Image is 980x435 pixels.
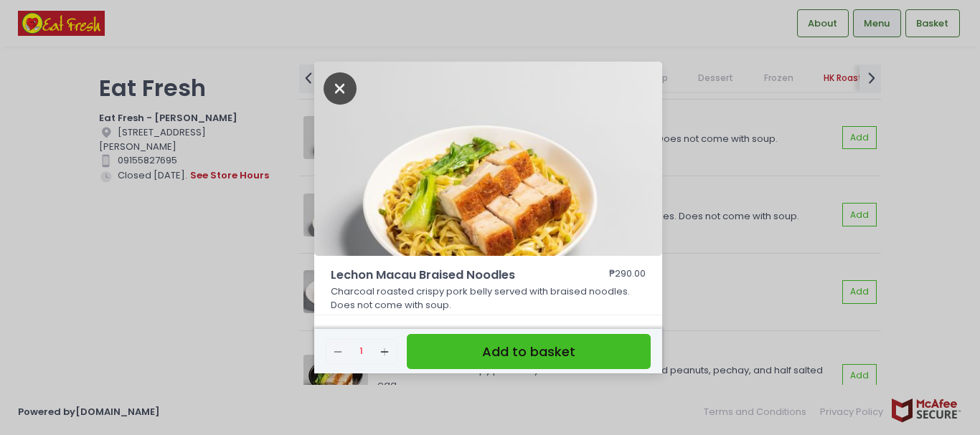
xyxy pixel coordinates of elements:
button: Close [324,80,357,95]
img: Lechon Macau Braised Noodles [314,62,662,257]
div: ₱290.00 [609,267,646,284]
span: Lechon Macau Braised Noodles [331,267,567,284]
button: Add to basket [407,334,651,369]
p: Charcoal roasted crispy pork belly served with braised noodles. Does not come with soup. [331,285,646,312]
